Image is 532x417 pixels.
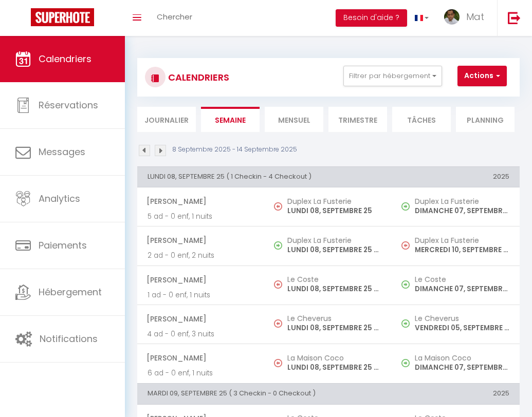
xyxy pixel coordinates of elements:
[146,348,254,368] span: [PERSON_NAME]
[415,197,509,205] h5: Duplex La Fusterie
[392,107,451,132] li: Tâches
[157,11,192,22] span: Chercher
[401,359,410,367] img: NO IMAGE
[415,244,509,255] p: MERCREDI 10, SEPTEMBRE 25 - 09:00
[457,66,507,86] button: Actions
[39,52,91,65] span: Calendriers
[265,107,323,132] li: Mensuel
[415,275,509,283] h5: Le Coste
[287,314,382,323] h5: Le Cheverus
[274,319,282,328] img: NO IMAGE
[466,10,484,23] span: Mat
[31,8,94,26] img: Super Booking
[274,359,282,367] img: NO IMAGE
[287,244,382,255] p: LUNDI 08, SEPTEMBRE 25 - 17:00
[287,354,382,362] h5: La Maison Coco
[415,205,509,216] p: DIMANCHE 07, SEPTEMBRE 25
[39,192,80,205] span: Analytics
[328,107,387,132] li: Trimestre
[39,145,85,158] span: Messages
[148,290,254,300] p: 1 ad - 0 enf, 1 nuits
[287,205,382,216] p: LUNDI 08, SEPTEMBRE 25
[201,107,260,132] li: Semaine
[40,332,98,345] span: Notifications
[415,283,509,294] p: DIMANCHE 07, SEPTEMBRE 25 - 19:00
[415,362,509,373] p: DIMANCHE 07, SEPTEMBRE 25 - 17:00
[392,384,520,404] th: 2025
[415,314,509,323] h5: Le Cheverus
[508,11,521,24] img: logout
[148,329,254,339] p: 4 ad - 0 enf, 3 nuits
[287,323,382,333] p: LUNDI 08, SEPTEMBRE 25 - 10:00
[146,231,254,250] span: [PERSON_NAME]
[148,368,254,378] p: 6 ad - 0 enf, 1 nuits
[39,99,98,111] span: Réservations
[287,283,382,294] p: LUNDI 08, SEPTEMBRE 25 - 10:00
[336,9,407,27] button: Besoin d'aide ?
[274,280,282,289] img: NO IMAGE
[401,202,410,211] img: NO IMAGE
[444,9,460,25] img: ...
[287,197,382,205] h5: Duplex La Fusterie
[172,145,297,155] p: 8 Septembre 2025 - 14 Septembre 2025
[287,275,382,283] h5: Le Coste
[8,4,39,35] button: Ouvrir le widget de chat LiveChat
[137,384,392,404] th: MARDI 09, SEPTEMBRE 25 ( 3 Checkin - 0 Checkout )
[146,270,254,290] span: [PERSON_NAME]
[146,309,254,329] span: [PERSON_NAME]
[148,250,254,261] p: 2 ad - 0 enf, 2 nuits
[274,202,282,211] img: NO IMAGE
[39,286,102,298] span: Hébergement
[456,107,515,132] li: Planning
[415,323,509,333] p: VENDREDI 05, SEPTEMBRE 25 - 17:00
[343,66,442,86] button: Filtrer par hébergement
[415,236,509,244] h5: Duplex La Fusterie
[39,239,87,252] span: Paiements
[137,107,196,132] li: Journalier
[401,241,410,250] img: NO IMAGE
[415,354,509,362] h5: La Maison Coco
[392,166,520,187] th: 2025
[287,362,382,373] p: LUNDI 08, SEPTEMBRE 25 - 10:00
[146,192,254,211] span: [PERSON_NAME]
[401,319,410,328] img: NO IMAGE
[148,211,254,222] p: 5 ad - 0 enf, 1 nuits
[287,236,382,244] h5: Duplex La Fusterie
[137,166,392,187] th: LUNDI 08, SEPTEMBRE 25 ( 1 Checkin - 4 Checkout )
[401,280,410,289] img: NO IMAGE
[166,66,229,89] h3: CALENDRIERS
